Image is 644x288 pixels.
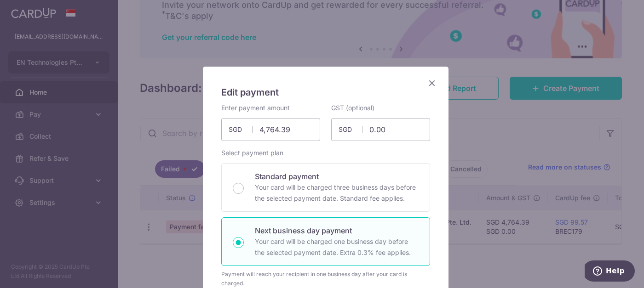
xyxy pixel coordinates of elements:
p: Your card will be charged one business day before the selected payment date. Extra 0.3% fee applies. [255,236,419,258]
label: Enter payment amount [221,103,290,113]
iframe: Opens a widget where you can find more information [585,260,635,283]
input: 0.00 [221,118,320,141]
p: Next business day payment [255,225,419,236]
span: SGD [339,125,362,134]
label: Select payment plan [221,148,283,158]
input: 0.00 [331,118,430,141]
p: Your card will be charged three business days before the selected payment date. Standard fee appl... [255,182,419,204]
div: Payment will reach your recipient in one business day after your card is charged. [221,270,430,288]
span: SGD [229,125,253,134]
p: Standard payment [255,171,419,182]
h5: Edit payment [221,85,430,100]
button: Close [426,78,437,89]
label: GST (optional) [331,103,374,113]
